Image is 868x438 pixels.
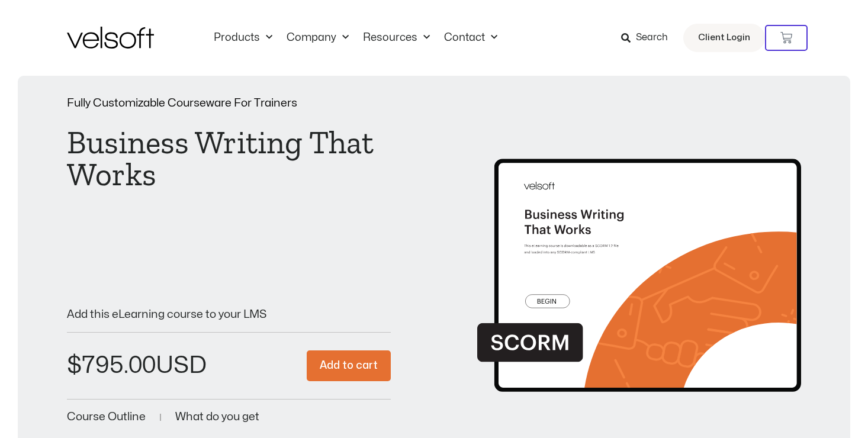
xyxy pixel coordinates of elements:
[67,27,154,49] img: Velsoft Training Materials
[279,31,356,44] a: CompanyMenu Toggle
[67,354,82,377] span: $
[67,127,391,191] h1: Business Writing That Works
[437,31,504,44] a: ContactMenu Toggle
[207,31,279,44] a: ProductsMenu Toggle
[683,24,765,52] a: Client Login
[207,31,504,44] nav: Menu
[67,98,391,109] p: Fully Customizable Courseware For Trainers
[307,350,391,382] button: Add to cart
[67,354,156,377] bdi: 795.00
[67,309,391,320] p: Add this eLearning course to your LMS
[67,411,146,423] a: Course Outline
[477,121,801,402] img: Second Product Image
[175,411,259,423] a: What do you get
[621,28,676,48] a: Search
[636,30,668,46] span: Search
[698,30,750,46] span: Client Login
[356,31,437,44] a: ResourcesMenu Toggle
